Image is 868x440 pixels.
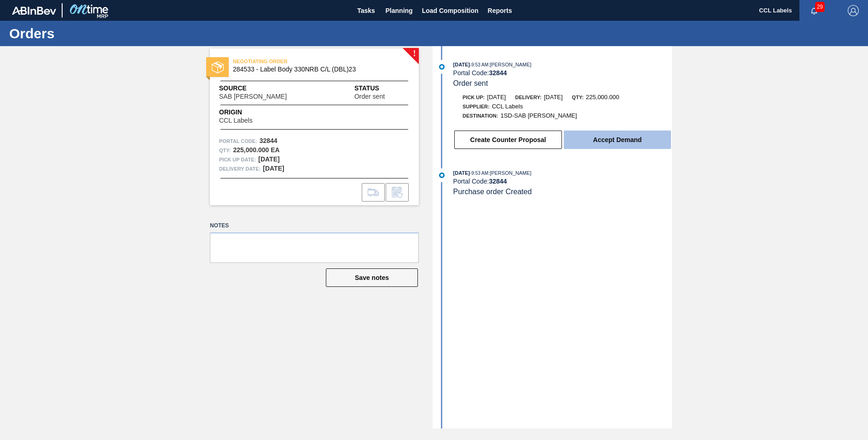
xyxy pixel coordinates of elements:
[463,113,498,119] span: Destination:
[492,103,523,110] span: CCL Labels
[453,62,470,67] span: [DATE]
[453,69,672,77] div: Portal Code:
[488,5,512,16] span: Reports
[219,146,231,155] span: Qty :
[453,178,672,185] div: Portal Code:
[463,104,490,109] span: Supplier:
[848,5,859,16] img: Logout
[362,183,385,202] div: Go to Load Composition
[470,171,488,176] span: - 9:53 AM
[258,155,279,163] strong: [DATE]
[463,95,485,100] span: Pick up:
[487,94,506,101] span: [DATE]
[586,94,619,101] span: 225,000.000
[454,131,562,149] button: Create Counter Proposal
[354,93,385,100] span: Order sent
[233,57,362,66] span: NEGOTIATING ORDER
[219,93,287,100] span: SAB [PERSON_NAME]
[326,268,418,287] button: Save notes
[488,170,532,176] span: : [PERSON_NAME]
[815,2,825,12] span: 29
[356,5,376,16] span: Tasks
[219,117,253,124] span: CCL Labels
[263,165,284,172] strong: [DATE]
[210,219,419,232] label: Notes
[453,170,470,176] span: [DATE]
[219,83,314,93] span: Source
[354,83,410,93] span: Status
[260,137,278,144] strong: 32844
[386,183,409,202] div: Inform order change
[544,94,563,101] span: [DATE]
[500,112,577,119] span: 1SD-SAB [PERSON_NAME]
[489,69,507,77] strong: 32844
[799,4,829,17] button: Notifications
[572,95,584,100] span: Qty:
[488,62,532,67] span: : [PERSON_NAME]
[12,6,56,15] img: TNhmsLtSVTkK8tSr43FrP2fwEKptu5GPRR3wAAAABJRU5ErkJggg==
[219,137,257,146] span: Portal Code:
[219,107,275,117] span: Origin
[219,164,260,173] span: Delivery Date:
[386,5,413,16] span: Planning
[564,131,671,149] button: Accept Demand
[453,188,532,196] span: Purchase order Created
[233,66,400,73] span: 284533 - Label Body 330NRB C/L (DBL)23
[470,62,488,67] span: - 9:53 AM
[219,155,256,164] span: Pick up Date:
[439,64,445,70] img: atual
[233,146,279,154] strong: 225,000.000 EA
[515,95,541,100] span: Delivery:
[489,178,507,185] strong: 32844
[453,79,488,87] span: Order sent
[422,5,479,16] span: Load Composition
[9,28,173,39] h1: Orders
[212,61,224,73] img: status
[439,172,445,178] img: atual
